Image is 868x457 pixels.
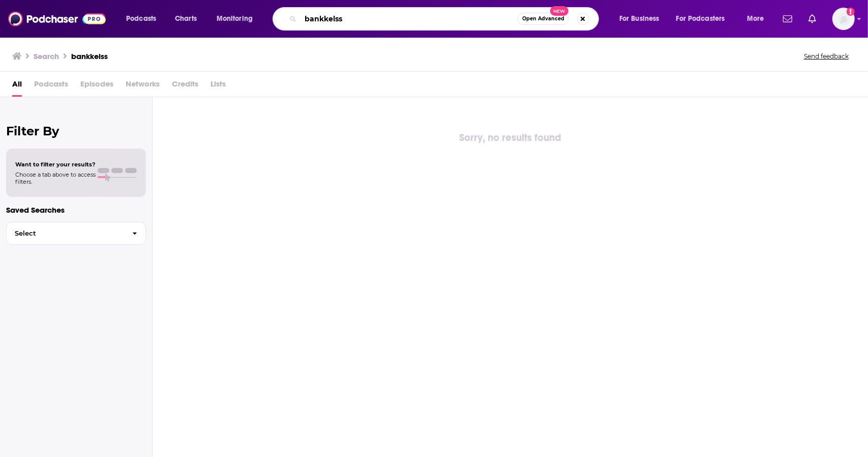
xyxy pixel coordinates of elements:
[804,10,820,27] a: Show notifications dropdown
[126,12,156,26] span: Podcasts
[847,8,855,16] svg: Add a profile image
[779,10,796,27] a: Show notifications dropdown
[832,8,855,30] button: Show profile menu
[670,11,740,27] button: open menu
[747,12,764,26] span: More
[34,76,68,97] span: Podcasts
[217,12,253,26] span: Monitoring
[619,12,660,26] span: For Business
[7,230,124,237] span: Select
[740,11,777,27] button: open menu
[15,171,96,185] span: Choose a tab above to access filters.
[211,76,226,97] span: Lists
[301,11,518,27] input: Search podcasts, credits, & more...
[518,13,569,25] button: Open AdvancedNew
[550,6,568,16] span: New
[612,11,672,27] button: open menu
[12,76,22,97] a: All
[6,222,146,245] button: Select
[71,51,108,61] h3: bankkelss
[832,8,855,30] img: User Profile
[282,7,609,31] div: Search podcasts, credits, & more...
[6,124,146,138] h2: Filter By
[15,161,96,168] span: Want to filter your results?
[175,12,197,26] span: Charts
[801,52,852,61] button: Send feedback
[8,9,106,28] img: Podchaser - Follow, Share and Rate Podcasts
[126,76,160,97] span: Networks
[676,12,725,26] span: For Podcasters
[80,76,113,97] span: Episodes
[168,11,203,27] a: Charts
[119,11,169,27] button: open menu
[153,130,868,146] div: Sorry, no results found
[172,76,198,97] span: Credits
[522,16,564,21] span: Open Advanced
[34,51,59,61] h3: Search
[6,205,146,215] p: Saved Searches
[209,11,266,27] button: open menu
[832,8,855,30] span: Logged in as CaveHenricks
